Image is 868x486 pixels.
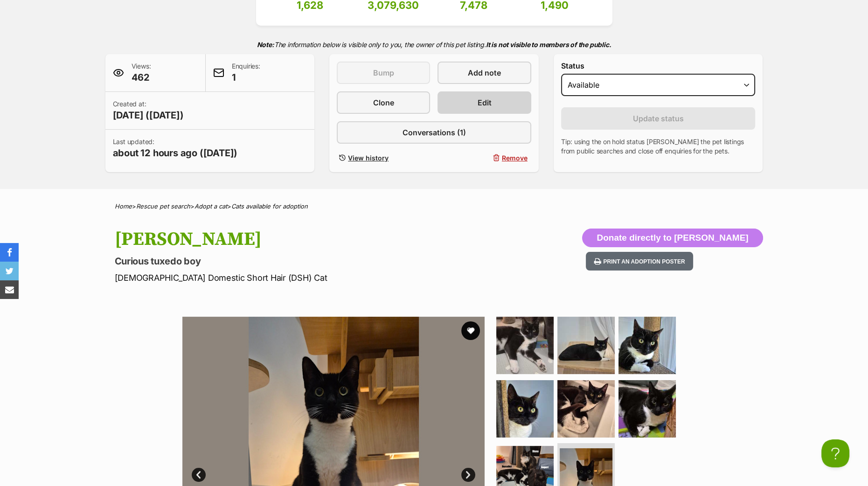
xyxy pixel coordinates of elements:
[496,380,554,437] img: Photo of Benedict
[561,107,756,130] button: Update status
[478,97,492,108] span: Edit
[337,62,430,84] button: Bump
[561,137,756,156] p: Tip: using the on hold status [PERSON_NAME] the pet listings from public searches and close off e...
[113,99,184,122] p: Created at:
[618,317,676,374] img: Photo of Benedict
[231,202,308,210] a: Cats available for adoption
[91,203,777,210] div: > > >
[113,146,238,160] span: about 12 hours ago ([DATE])
[437,91,531,114] a: Edit
[486,41,611,49] strong: It is not visible to members of the public.
[115,229,509,250] h1: [PERSON_NAME]
[115,255,509,268] p: Curious tuxedo boy
[633,113,684,124] span: Update status
[132,62,151,84] p: Views:
[115,202,132,210] a: Home
[461,321,480,340] button: favourite
[232,62,260,84] p: Enquiries:
[136,202,190,210] a: Rescue pet search
[232,71,260,84] span: 1
[115,271,509,284] p: [DEMOGRAPHIC_DATA] Domestic Short Hair (DSH) Cat
[105,35,763,54] p: The information below is visible only to you, the owner of this pet listing.
[561,62,756,70] label: Status
[348,153,389,163] span: View history
[132,71,151,84] span: 462
[496,317,554,374] img: Photo of Benedict
[337,121,531,144] a: Conversations (1)
[257,41,274,49] strong: Note:
[373,67,394,78] span: Bump
[502,153,528,163] span: Remove
[402,127,465,138] span: Conversations (1)
[113,109,184,122] span: [DATE] ([DATE])
[618,380,676,437] img: Photo of Benedict
[194,202,227,210] a: Adopt a cat
[821,439,849,467] iframe: Help Scout Beacon - Open
[437,62,531,84] a: Add note
[337,151,430,165] a: View history
[113,137,238,160] p: Last updated:
[373,97,394,108] span: Clone
[461,468,475,482] a: Next
[582,229,763,247] button: Donate directly to [PERSON_NAME]
[586,252,693,271] button: Print an adoption poster
[192,468,206,482] a: Prev
[337,91,430,114] a: Clone
[557,380,615,437] img: Photo of Benedict
[468,67,501,78] span: Add note
[557,317,615,374] img: Photo of Benedict
[437,151,531,165] button: Remove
